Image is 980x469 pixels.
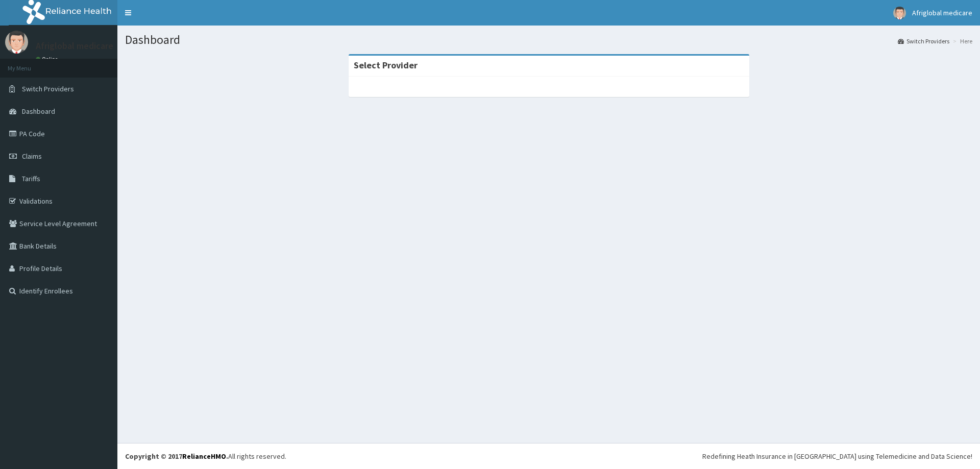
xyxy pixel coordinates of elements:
[182,452,226,461] a: RelianceHMO
[22,174,40,183] span: Tariffs
[912,8,972,17] span: Afriglobal medicare
[950,37,972,45] li: Here
[898,37,949,45] a: Switch Providers
[36,41,113,51] p: Afriglobal medicare
[354,59,418,71] strong: Select Provider
[36,56,60,63] a: Online
[125,33,972,46] h1: Dashboard
[5,31,28,54] img: User Image
[702,451,972,461] div: Redefining Heath Insurance in [GEOGRAPHIC_DATA] using Telemedicine and Data Science!
[22,152,42,161] span: Claims
[117,443,980,469] footer: All rights reserved.
[22,84,74,93] span: Switch Providers
[893,7,906,19] img: User Image
[125,452,228,461] strong: Copyright © 2017 .
[22,107,55,116] span: Dashboard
